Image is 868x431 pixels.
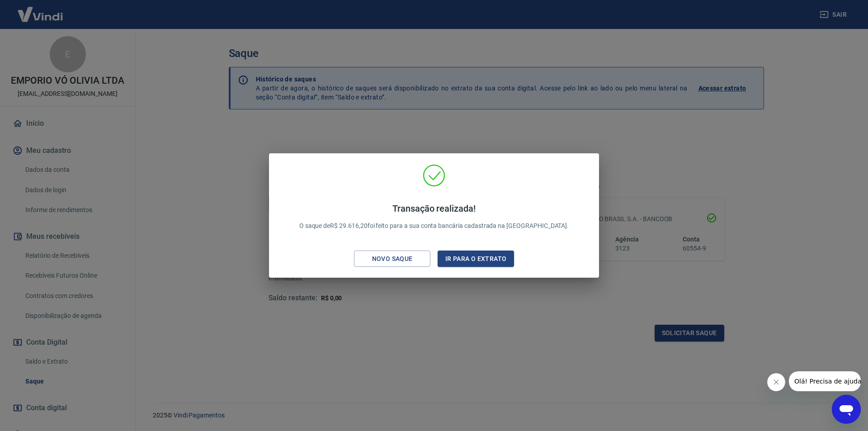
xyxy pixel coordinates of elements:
[832,395,861,424] iframe: Botão para abrir a janela de mensagens
[789,371,861,391] iframe: Mensagem da empresa
[299,203,569,214] h4: Transação realizada!
[767,373,785,391] iframe: Fechar mensagem
[354,251,430,267] button: Novo saque
[299,203,569,231] p: O saque de R$ 29.616,20 foi feito para a sua conta bancária cadastrada na [GEOGRAPHIC_DATA].
[438,251,514,267] button: Ir para o extrato
[5,6,76,14] span: Olá! Precisa de ajuda?
[361,253,424,265] div: Novo saque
